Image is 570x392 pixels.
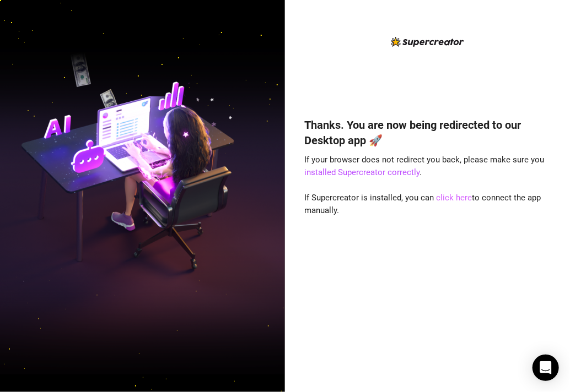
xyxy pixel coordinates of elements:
[305,117,551,148] h4: Thanks. You are now being redirected to our Desktop app 🚀
[533,355,559,381] div: Open Intercom Messenger
[305,167,420,177] a: installed Supercreator correctly
[305,193,541,216] span: If Supercreator is installed, you can to connect the app manually.
[391,37,464,47] img: logo-BBDzfeDw.svg
[437,193,472,203] a: click here
[305,155,545,178] span: If your browser does not redirect you back, please make sure you .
